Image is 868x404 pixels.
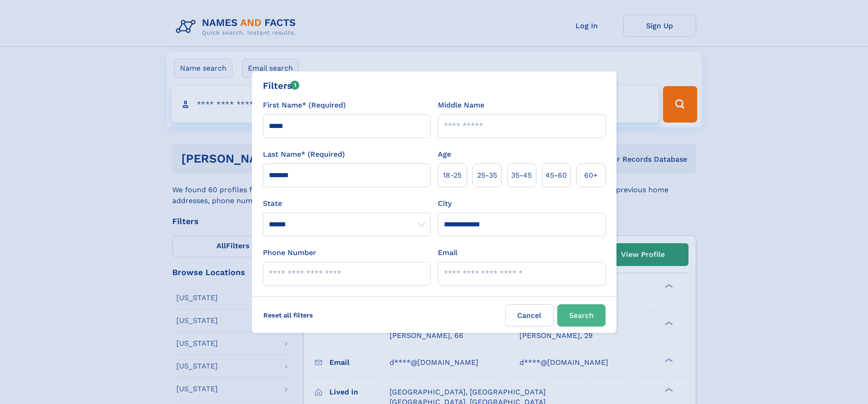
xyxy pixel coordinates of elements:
label: Middle Name [438,100,484,111]
button: Search [557,304,606,327]
label: Last Name* (Required) [263,149,345,160]
span: 25‑35 [477,170,497,181]
label: State [263,198,431,209]
label: Reset all filters [257,304,319,326]
label: Cancel [505,304,554,327]
label: Email [438,247,457,258]
div: Filters [263,79,300,92]
label: First Name* (Required) [263,100,346,111]
label: Age [438,149,451,160]
span: 35‑45 [511,170,532,181]
span: 45‑60 [545,170,567,181]
label: City [438,198,452,209]
span: 18‑25 [443,170,462,181]
span: 60+ [584,170,598,181]
label: Phone Number [263,247,316,258]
